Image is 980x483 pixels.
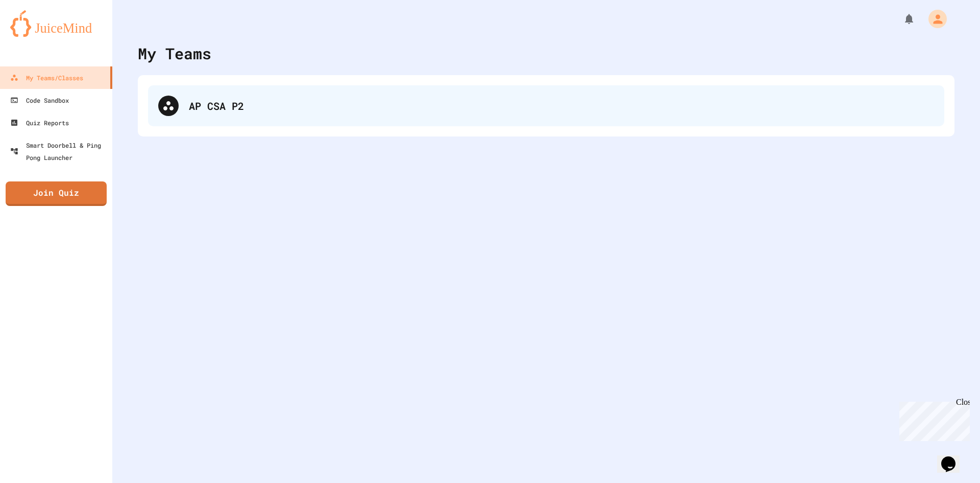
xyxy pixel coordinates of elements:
div: AP CSA P2 [189,98,934,113]
div: My Teams [138,42,211,65]
iframe: chat widget [895,398,970,441]
div: AP CSA P2 [148,85,944,126]
a: Join Quiz [6,181,107,206]
iframe: chat widget [937,442,970,473]
div: Smart Doorbell & Ping Pong Launcher [10,139,108,164]
div: My Teams/Classes [10,72,83,84]
div: Code Sandbox [10,94,69,106]
div: My Notifications [884,10,918,28]
div: Chat with us now!Close [4,4,70,65]
img: logo-orange.svg [10,10,102,37]
div: My Account [918,7,949,31]
div: Quiz Reports [10,117,69,129]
